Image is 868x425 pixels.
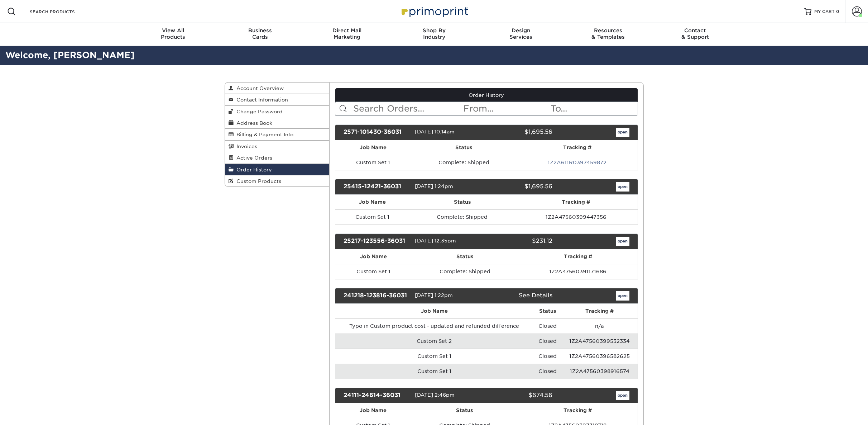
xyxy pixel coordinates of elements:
[234,155,272,161] span: Active Orders
[411,403,518,418] th: Status
[338,237,415,246] div: 25217-123556-36031
[335,364,533,379] td: Custom Set 1
[533,318,562,334] td: Closed
[225,141,330,152] a: Invoices
[335,403,411,418] th: Job Name
[390,27,478,34] span: Shop By
[533,349,562,364] td: Closed
[338,391,415,400] div: 24111-24614-36031
[225,106,330,117] a: Change Password
[303,27,390,34] span: Direct Mail
[234,167,272,173] span: Order History
[335,349,533,364] td: Custom Set 1
[338,291,415,301] div: 241218-123816-36031
[234,143,257,149] span: Invoices
[415,238,456,244] span: [DATE] 12:35pm
[410,195,515,209] th: Status
[562,364,637,379] td: 1Z2A47560398916574
[481,391,558,400] div: $674.56
[616,391,629,400] a: open
[478,27,565,40] div: Services
[130,27,217,34] span: View All
[216,23,303,46] a: BusinessCards
[390,23,478,46] a: Shop ByIndustry
[411,155,517,170] td: Complete: Shipped
[234,85,284,91] span: Account Overview
[517,140,638,155] th: Tracking #
[616,128,629,137] a: open
[415,292,453,298] span: [DATE] 1:22pm
[481,237,558,246] div: $231.12
[478,27,565,34] span: Design
[550,102,637,115] input: To...
[562,349,637,364] td: 1Z2A47560396582625
[303,23,390,46] a: Direct MailMarketing
[216,27,303,34] span: Business
[338,182,415,192] div: 25415-12421-36031
[478,23,565,46] a: DesignServices
[130,23,217,46] a: View AllProducts
[411,264,518,279] td: Complete: Shipped
[616,237,629,246] a: open
[411,249,518,264] th: Status
[335,155,411,170] td: Custom Set 1
[335,209,410,225] td: Custom Set 1
[234,178,281,184] span: Custom Products
[410,209,515,225] td: Complete: Shipped
[533,364,562,379] td: Closed
[562,304,637,318] th: Tracking #
[548,160,606,165] a: 1Z2A611R0397459872
[335,334,533,349] td: Custom Set 2
[225,152,330,164] a: Active Orders
[338,128,415,137] div: 2571-101430-36031
[225,129,330,140] a: Billing & Payment Info
[481,182,558,192] div: $1,695.56
[519,292,552,299] a: See Details
[562,318,637,334] td: n/a
[565,27,652,40] div: & Templates
[518,249,637,264] th: Tracking #
[216,27,303,40] div: Cards
[415,129,455,134] span: [DATE] 10:14am
[335,88,638,102] a: Order History
[533,334,562,349] td: Closed
[234,132,293,137] span: Billing & Payment Info
[652,27,739,34] span: Contact
[225,164,330,175] a: Order History
[225,175,330,186] a: Custom Products
[335,318,533,334] td: Typo in Custom product cost - updated and refunded difference
[130,27,217,40] div: Products
[565,27,652,34] span: Resources
[335,304,533,318] th: Job Name
[303,27,390,40] div: Marketing
[335,264,411,279] td: Custom Set 1
[335,249,411,264] th: Job Name
[652,23,739,46] a: Contact& Support
[29,7,99,16] input: SEARCH PRODUCTS.....
[225,82,330,94] a: Account Overview
[518,264,637,279] td: 1Z2A47560391171686
[514,209,637,225] td: 1Z2A47560399447356
[814,9,835,15] span: MY CART
[335,140,411,155] th: Job Name
[411,140,517,155] th: Status
[462,102,550,115] input: From...
[562,334,637,349] td: 1Z2A47560399532334
[353,102,462,115] input: Search Orders...
[225,117,330,129] a: Address Book
[616,291,629,301] a: open
[415,392,455,398] span: [DATE] 2:46pm
[398,4,470,19] img: Primoprint
[234,109,283,114] span: Change Password
[652,27,739,40] div: & Support
[225,94,330,105] a: Contact Information
[514,195,637,209] th: Tracking #
[415,183,453,189] span: [DATE] 1:24pm
[533,304,562,318] th: Status
[481,128,558,137] div: $1,695.56
[234,97,288,103] span: Contact Information
[335,195,410,209] th: Job Name
[616,182,629,192] a: open
[390,27,478,40] div: Industry
[836,9,839,14] span: 0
